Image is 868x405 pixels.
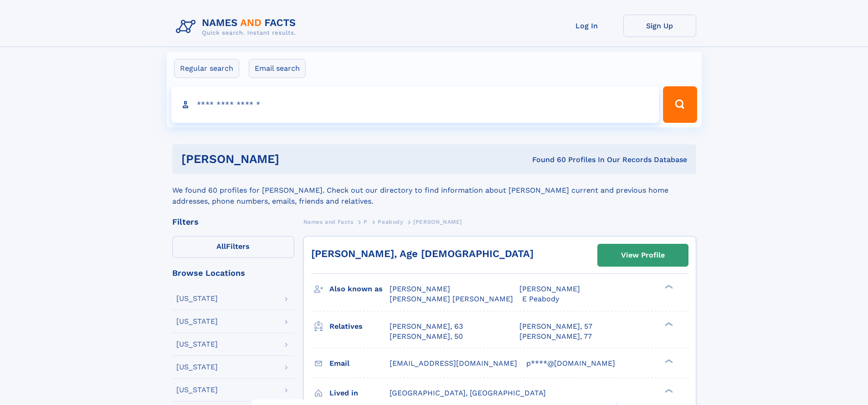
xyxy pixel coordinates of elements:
[329,319,390,334] h3: Relatives
[172,218,294,226] div: Filters
[663,284,673,290] div: ❯
[364,219,368,225] span: P
[172,174,696,207] div: We found 60 profiles for [PERSON_NAME]. Check out our directory to find information about [PERSON...
[176,341,218,348] div: [US_STATE]
[176,318,218,325] div: [US_STATE]
[390,359,517,368] span: [EMAIL_ADDRESS][DOMAIN_NAME]
[598,244,688,266] a: View Profile
[378,216,403,227] a: Peabody
[663,86,697,123] button: Search Button
[390,295,513,303] span: [PERSON_NAME] [PERSON_NAME]
[550,15,623,37] a: Log In
[216,242,226,251] span: All
[303,216,354,227] a: Names and Facts
[364,216,368,227] a: P
[663,388,673,394] div: ❯
[519,331,592,342] a: [PERSON_NAME], 77
[311,248,534,259] a: [PERSON_NAME], Age [DEMOGRAPHIC_DATA]
[663,358,673,364] div: ❯
[176,386,218,394] div: [US_STATE]
[522,295,559,303] span: E Peabody
[663,321,673,327] div: ❯
[176,295,218,302] div: [US_STATE]
[378,219,403,225] span: Peabody
[390,331,463,342] a: [PERSON_NAME], 50
[519,321,592,331] a: [PERSON_NAME], 57
[621,245,665,266] div: View Profile
[519,284,580,293] span: [PERSON_NAME]
[176,363,218,371] div: [US_STATE]
[171,86,659,123] input: search input
[174,59,239,78] label: Regular search
[413,219,462,225] span: [PERSON_NAME]
[390,389,546,397] span: [GEOGRAPHIC_DATA], [GEOGRAPHIC_DATA]
[249,59,306,78] label: Email search
[172,15,303,39] img: Logo Names and Facts
[623,15,696,37] a: Sign Up
[329,356,390,371] h3: Email
[172,269,294,277] div: Browse Locations
[406,155,687,165] div: Found 60 Profiles In Our Records Database
[181,153,406,165] h1: [PERSON_NAME]
[172,236,294,258] label: Filters
[390,284,450,293] span: [PERSON_NAME]
[390,321,463,331] a: [PERSON_NAME], 63
[329,281,390,297] h3: Also known as
[329,385,390,401] h3: Lived in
